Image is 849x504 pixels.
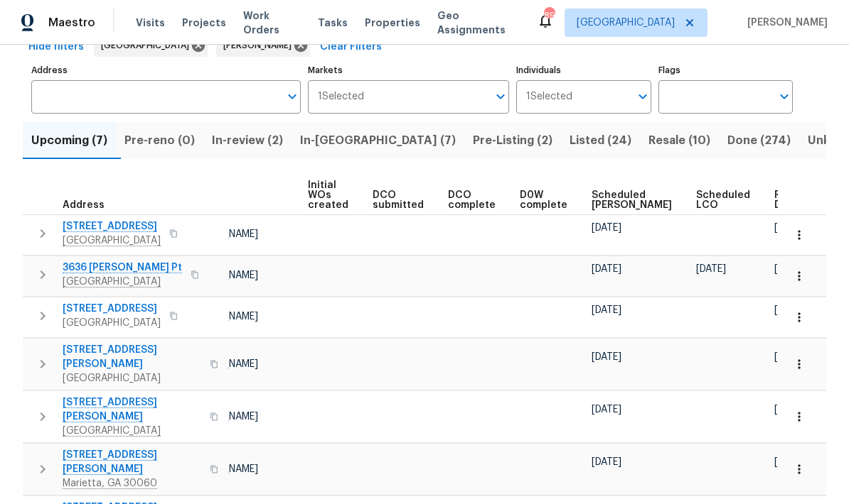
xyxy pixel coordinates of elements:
[308,66,510,75] label: Markets
[774,264,804,274] span: [DATE]
[526,91,572,103] span: 1 Selected
[223,38,297,53] span: [PERSON_NAME]
[28,38,84,56] span: Hide filters
[648,131,710,150] span: Resale (10)
[373,190,424,210] span: DCO submitted
[48,16,95,30] span: Maestro
[318,18,348,28] span: Tasks
[491,87,511,106] button: Open
[592,405,621,415] span: [DATE]
[570,131,631,150] span: Listed (24)
[23,34,90,60] button: Hide filters
[774,457,804,467] span: [DATE]
[182,16,226,30] span: Projects
[742,16,828,30] span: [PERSON_NAME]
[63,371,201,385] span: [GEOGRAPHIC_DATA]
[216,34,310,57] div: [PERSON_NAME]
[696,264,726,274] span: [DATE]
[282,87,302,106] button: Open
[365,16,420,30] span: Properties
[774,87,794,106] button: Open
[31,66,301,75] label: Address
[63,316,161,330] span: [GEOGRAPHIC_DATA]
[63,200,105,210] span: Address
[243,9,301,37] span: Work Orders
[473,131,552,150] span: Pre-Listing (2)
[774,223,804,233] span: [DATE]
[136,16,165,30] span: Visits
[63,343,201,371] span: [STREET_ADDRESS][PERSON_NAME]
[437,9,520,37] span: Geo Assignments
[94,34,208,57] div: [GEOGRAPHIC_DATA]
[774,190,806,210] span: Ready Date
[101,38,195,53] span: [GEOGRAPHIC_DATA]
[212,131,283,150] span: In-review (2)
[774,405,804,415] span: [DATE]
[63,302,161,316] span: [STREET_ADDRESS]
[592,352,621,362] span: [DATE]
[592,223,621,233] span: [DATE]
[320,38,382,56] span: Clear Filters
[592,264,621,274] span: [DATE]
[727,131,791,150] span: Done (274)
[577,16,675,30] span: [GEOGRAPHIC_DATA]
[774,305,804,315] span: [DATE]
[696,190,750,210] span: Scheduled LCO
[124,131,195,150] span: Pre-reno (0)
[520,190,567,210] span: D0W complete
[633,87,653,106] button: Open
[314,34,388,60] button: Clear Filters
[300,131,456,150] span: In-[GEOGRAPHIC_DATA] (7)
[516,66,651,75] label: Individuals
[31,131,107,150] span: Upcoming (7)
[658,66,793,75] label: Flags
[544,9,554,23] div: 89
[592,190,672,210] span: Scheduled [PERSON_NAME]
[318,91,364,103] span: 1 Selected
[592,457,621,467] span: [DATE]
[774,352,804,362] span: [DATE]
[308,180,348,210] span: Initial WOs created
[592,305,621,315] span: [DATE]
[448,190,496,210] span: DCO complete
